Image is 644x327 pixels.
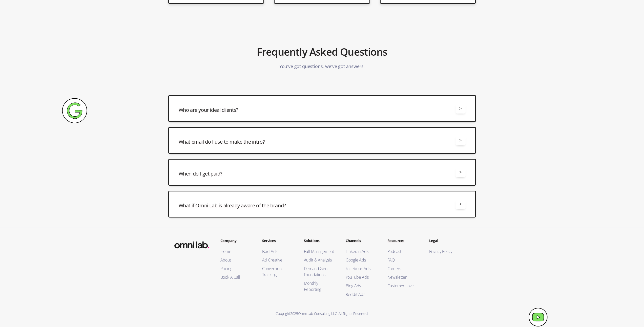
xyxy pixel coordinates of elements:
h2: Services [262,238,294,243]
h3: What if Omni Lab is already aware of the brand? [179,202,286,209]
div: > [459,169,462,176]
iframe: Chat Widget [553,268,644,327]
a: Conversion Tracking [262,266,294,278]
div: Copyright Omni Lab Consulting LLC. All Rights Reserved. [168,310,476,317]
a: Pricing [220,266,252,272]
a: Podcast [387,248,419,254]
a: About [220,257,252,263]
a: Bing Ads [346,283,377,289]
a: Reddit Ads [346,291,377,297]
a: Newsletter [387,274,419,280]
a: Full Management [304,248,336,254]
h3: What email do I use to make the intro? [179,138,265,145]
h2: Frequently Asked Questions [257,43,387,60]
a: Demand Gen Foundations [304,266,336,278]
a: Privacy Policy [429,248,461,254]
h2: Company [220,238,252,243]
a: Google Ads [346,257,377,263]
h3: Who are your ideal clients? [179,106,238,114]
h2: Resources [387,238,419,243]
div: > [459,137,462,144]
a: FAQ [387,257,419,263]
h3: When do I get paid? [179,170,222,177]
a: YouTube Ads [346,274,377,280]
img: Omni Lab: B2B SaaS Demand Generation Agency [173,238,210,250]
span: 2025 [290,311,298,316]
h2: Channels [346,238,377,243]
a: LinkedIn Ads [346,248,377,254]
a: Careers [387,266,419,272]
a: Facebook Ads [346,266,377,272]
div: > [459,201,462,207]
a: Book A Call [220,274,252,280]
a: Monthly Reporting [304,280,336,292]
h2: Legal [429,238,461,243]
p: You've got questions, we've got answers. [279,60,365,72]
a: Home [220,248,252,254]
a: Paid Ads [262,248,294,254]
h2: Solutions [304,238,336,243]
a: Audit & Analysis [304,257,336,263]
a: Customer Love [387,283,419,289]
a: Ad Creative [262,257,294,263]
div: > [459,105,462,112]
